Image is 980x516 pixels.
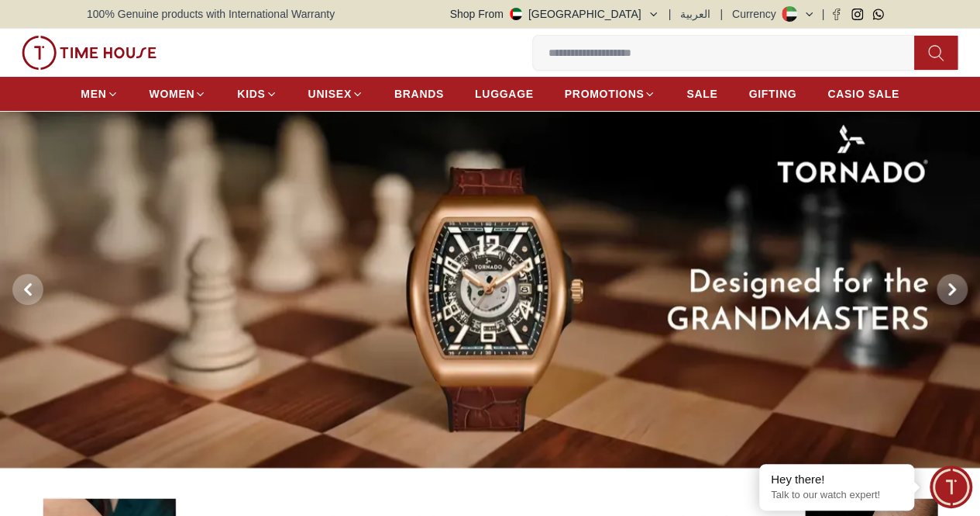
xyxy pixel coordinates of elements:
[851,9,863,20] a: Instagram
[669,6,672,22] span: |
[475,80,534,108] a: LUGGAGE
[680,6,710,22] button: العربية
[87,6,335,22] span: 100% Genuine products with International Warranty
[565,80,656,108] a: PROMOTIONS
[237,80,277,108] a: KIDS
[450,6,659,22] button: Shop From[GEOGRAPHIC_DATA]
[771,472,903,487] div: Hey there!
[308,80,363,108] a: UNISEX
[394,86,444,102] span: BRANDS
[150,86,195,102] span: WOMEN
[150,80,207,108] a: WOMEN
[308,86,352,102] span: UNISEX
[872,9,884,20] a: Whatsapp
[732,6,782,22] div: Currency
[827,80,899,108] a: CASIO SALE
[720,6,723,22] span: |
[22,36,156,70] img: ...
[237,86,265,102] span: KIDS
[510,8,522,20] img: United Arab Emirates
[771,489,903,502] p: Talk to our watch expert!
[930,466,972,508] div: Chat Widget
[81,80,118,108] a: MEN
[748,86,796,102] span: GIFTING
[686,86,717,102] span: SALE
[81,86,106,102] span: MEN
[821,6,824,22] span: |
[394,80,444,108] a: BRANDS
[830,9,842,20] a: Facebook
[686,80,717,108] a: SALE
[565,86,645,102] span: PROMOTIONS
[827,86,899,102] span: CASIO SALE
[748,80,796,108] a: GIFTING
[475,86,534,102] span: LUGGAGE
